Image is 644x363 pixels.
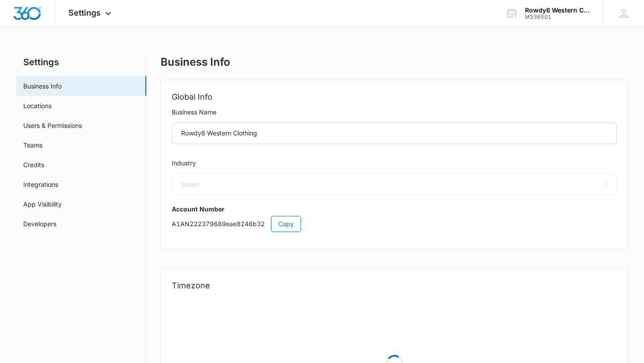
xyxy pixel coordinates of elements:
[172,107,617,117] label: Business Name
[172,158,617,168] label: Industry
[23,180,58,189] a: Integrations
[525,14,590,20] div: account id
[172,205,225,213] strong: Account Number
[23,81,62,91] a: Business Info
[172,91,617,103] h2: Global Info
[161,55,230,69] h1: Business Info
[23,121,82,130] a: Users & Permissions
[68,8,101,17] span: Settings
[271,216,301,232] button: Copy
[278,219,294,229] span: Copy
[172,279,617,292] h2: Timezone
[23,219,56,228] a: Developers
[16,55,146,69] h2: Settings
[172,216,617,232] p: A1AN222379689eae8246b32
[23,140,42,150] a: Teams
[23,199,62,209] a: App Visibility
[525,7,590,14] div: account name
[23,160,44,169] a: Credits
[23,101,51,110] a: Locations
